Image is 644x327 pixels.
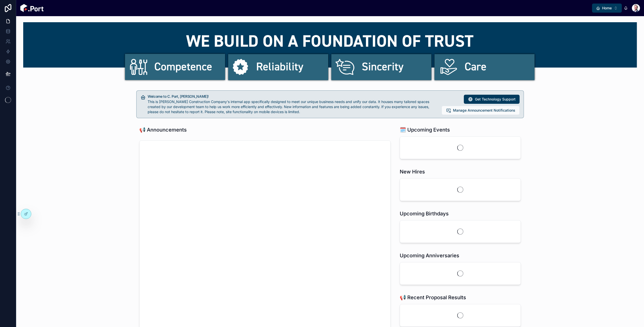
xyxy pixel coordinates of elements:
div: This is Clark Construction Company's internal app specifically designed to meet our unique busine... [148,99,438,114]
img: App logo [20,4,44,12]
h1: 📢 Announcements [139,126,187,133]
h1: Upcoming Anniversaries [400,252,459,259]
span: This is [PERSON_NAME] Construction Company's internal app specifically designed to meet our uniqu... [148,99,429,114]
h1: 📢 Recent Proposal Results [400,294,466,301]
h5: Welcome to C. Port, Matt! [148,95,438,98]
button: Get Technology Support [464,95,520,104]
h1: 🗓️ Upcoming Events [400,126,450,133]
h1: New Hires [400,168,425,175]
button: Manage Announcement Notifications [442,106,520,115]
div: scrollable content [48,7,592,9]
span: Get Technology Support [475,97,516,102]
span: Home [602,6,612,11]
h1: Upcoming Birthdays [400,210,449,217]
img: 22972-cportbannew_topban3-02.png [23,22,637,82]
button: Select Button [592,4,622,13]
span: Manage Announcement Notifications [453,108,515,113]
